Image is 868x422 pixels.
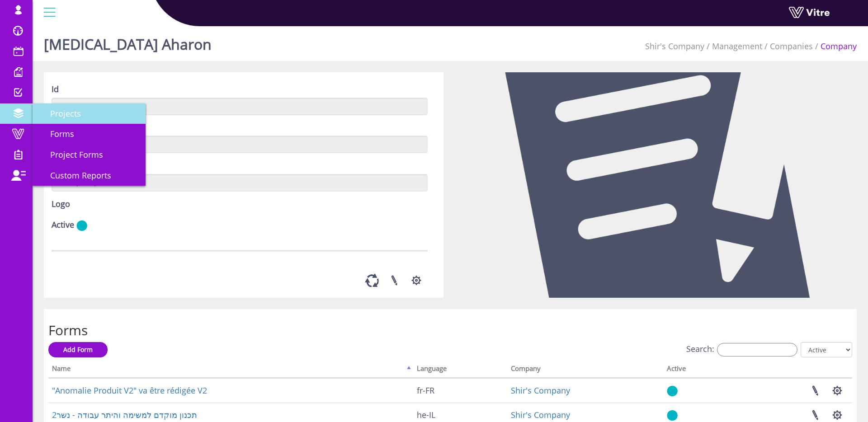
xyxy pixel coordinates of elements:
[52,84,59,95] label: Id
[39,170,111,181] span: Custom Reports
[39,149,103,160] span: Project Forms
[52,219,74,231] label: Active
[645,41,704,52] a: Shir's Company
[686,343,797,356] label: Search:
[717,343,797,356] input: Search:
[63,345,93,354] span: Add Form
[704,41,762,52] li: Management
[413,361,507,379] th: Language
[52,198,70,210] label: Logo
[33,124,146,145] a: Forms
[33,145,146,165] a: Project Forms
[39,108,81,119] span: Projects
[48,342,108,357] a: Add Form
[39,128,74,139] span: Forms
[52,409,197,420] a: 2תכנון מוקדם למשימה והיתר עבודה - נשר
[48,361,413,379] th: Name: activate to sort column descending
[667,385,678,397] img: yes
[770,41,813,52] a: Companies
[813,41,857,52] li: Company
[48,323,852,338] h2: Forms
[76,220,87,231] img: yes
[33,165,146,186] a: Custom Reports
[511,385,570,396] a: Shir's Company
[663,361,730,379] th: Active
[44,23,212,61] h1: [MEDICAL_DATA] Aharon
[52,385,207,396] a: "Anomalie Produit V2" va être rédigée V2
[413,378,507,403] td: fr-FR
[33,103,146,124] a: Projects
[667,410,678,421] img: yes
[507,361,663,379] th: Company
[511,409,570,420] a: Shir's Company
